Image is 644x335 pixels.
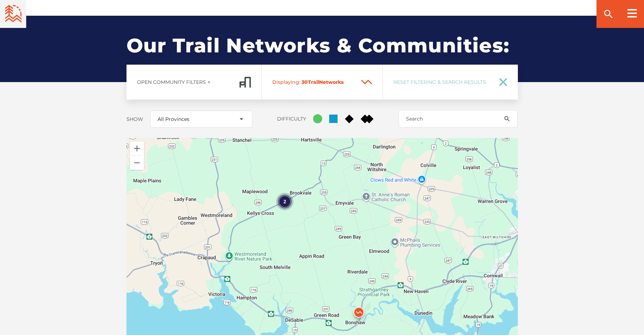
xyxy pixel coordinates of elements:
[272,79,355,85] span: Trail
[393,79,490,85] span: Reset Filtering & Search Results
[130,156,144,170] button: Zoom arrière
[130,141,144,155] button: Zoom avant
[341,79,344,85] span: s
[126,16,518,82] h2: Our Trail Networks & Communities:
[137,79,206,85] span: Open Community Filters
[319,79,341,85] span: Network
[272,79,300,85] span: Displaying:
[277,116,306,122] label: Difficulty
[276,193,294,210] div: 2
[383,65,518,100] a: Reset Filtering & Search Results
[126,65,262,100] a: Open Community Filtersadd
[497,110,518,128] button: search
[399,110,518,128] input: Search
[504,115,511,122] ion-icon: search
[126,116,143,122] label: Show
[603,8,614,20] ion-icon: search
[207,80,211,85] ion-icon: add
[302,79,308,85] span: 30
